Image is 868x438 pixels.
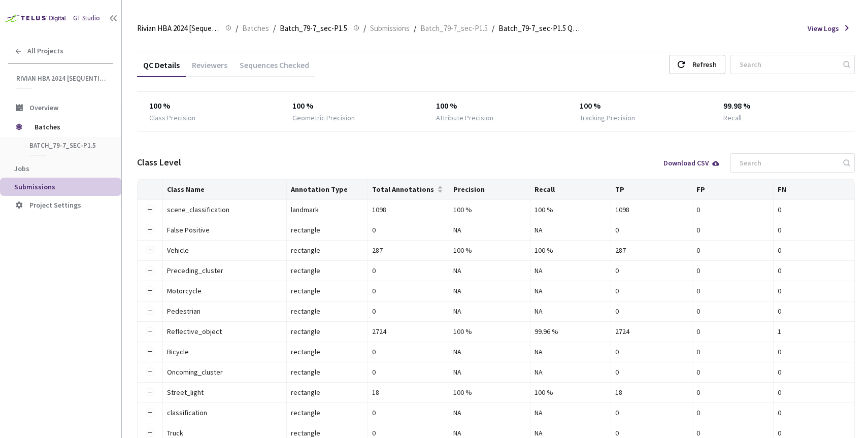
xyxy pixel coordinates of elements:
div: NA [535,346,607,357]
div: 0 [696,224,769,235]
div: 0 [778,387,850,398]
div: rectangle [291,407,363,418]
div: 0 [778,265,850,276]
div: NA [453,407,526,418]
div: Recall [723,112,742,123]
div: 0 [372,407,445,418]
div: rectangle [291,366,363,378]
button: Expand row [146,327,154,335]
button: Expand row [146,226,154,234]
div: Bicycle [167,346,279,357]
div: NA [453,285,526,296]
div: 0 [696,346,769,357]
div: 1098 [615,204,688,215]
li: / [414,22,416,35]
div: Pedestrian [167,306,279,317]
a: Batches [240,22,271,33]
div: 100 % [453,387,526,398]
div: classification [167,407,279,418]
div: 0 [372,366,445,378]
div: 0 [778,204,850,215]
li: / [363,22,366,35]
div: 18 [372,387,445,398]
div: Reflective_object [167,326,279,337]
div: 0 [696,407,769,418]
div: 100 % [149,100,269,112]
div: Refresh [692,55,717,74]
span: Rivian HBA 2024 [Sequential] [137,22,219,35]
div: rectangle [291,387,363,398]
span: View Logs [808,23,839,34]
th: Recall [530,180,612,200]
div: NA [535,224,607,235]
div: 0 [615,407,688,418]
div: GT Studio [73,13,100,23]
div: Attribute Precision [436,112,493,123]
div: 0 [778,366,850,378]
th: Precision [449,180,530,200]
button: Expand row [146,246,154,254]
th: FN [774,180,855,200]
div: 1 [778,326,850,337]
div: 0 [696,265,769,276]
div: Street_light [167,387,279,398]
div: 0 [696,204,769,215]
span: Batches [35,117,104,137]
div: rectangle [291,326,363,337]
span: Submissions [14,182,55,191]
th: Class Name [163,180,287,200]
li: / [273,22,276,35]
div: rectangle [291,346,363,357]
div: Tracking Precision [580,112,635,123]
div: 0 [778,407,850,418]
span: Batch_79-7_sec-P1.5 [280,22,347,35]
div: Preceding_cluster [167,265,279,276]
th: FP [692,180,774,200]
button: Expand row [146,409,154,417]
span: Batch_79-7_sec-P1.5 [29,141,105,150]
div: 100 % [535,387,607,398]
div: NA [453,306,526,317]
div: 0 [615,306,688,317]
div: 99.98 % [723,100,843,112]
div: 0 [778,224,850,235]
div: 0 [696,285,769,296]
div: 0 [615,366,688,378]
div: 100 % [453,245,526,256]
div: 287 [615,245,688,256]
div: 100 % [436,100,556,112]
span: Total Annotations [372,185,435,193]
div: NA [453,346,526,357]
div: rectangle [291,224,363,235]
div: 0 [778,285,850,296]
div: 0 [615,265,688,276]
button: Expand row [146,429,154,437]
div: QC Details [137,60,186,77]
div: Download CSV [663,159,720,166]
div: 100 % [535,204,607,215]
div: rectangle [291,306,363,317]
div: rectangle [291,265,363,276]
div: 0 [778,346,850,357]
div: 2724 [615,326,688,337]
th: TP [611,180,692,200]
div: 18 [615,387,688,398]
div: 0 [372,346,445,357]
div: NA [535,265,607,276]
div: NA [453,366,526,378]
div: False Positive [167,224,279,235]
div: NA [535,306,607,317]
div: NA [453,265,526,276]
span: Batch_79-7_sec-P1.5 [420,22,488,35]
div: 0 [372,285,445,296]
div: 99.96 % [535,326,607,337]
span: Submissions [370,22,410,35]
span: Project Settings [29,200,81,210]
div: scene_classification [167,204,279,215]
li: / [236,22,238,35]
div: 0 [372,265,445,276]
div: 0 [372,306,445,317]
span: Rivian HBA 2024 [Sequential] [16,74,107,83]
span: All Projects [27,47,63,55]
th: Total Annotations [368,180,449,200]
